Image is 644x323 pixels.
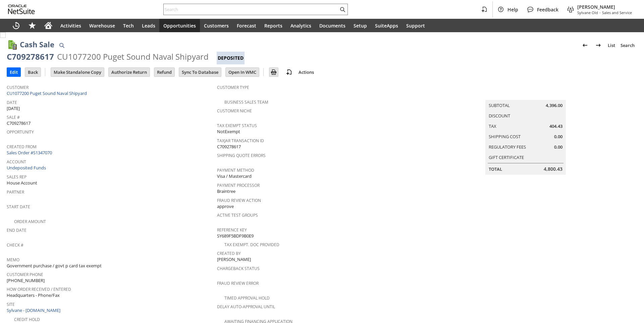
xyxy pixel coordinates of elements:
span: Government purchase / govt p card tax exempt [7,263,102,269]
caption: Summary [485,89,566,100]
a: Tax Exempt Status [217,123,257,128]
a: Customers [200,19,233,32]
a: Memo [7,257,19,263]
a: Customer [7,85,29,90]
input: Search [164,5,338,13]
a: Tax Exempt. Doc Provided [224,242,279,248]
a: Support [402,19,429,32]
span: 404.43 [549,123,562,129]
input: Sync To Database [179,68,221,76]
a: CU1077200 Puget Sound Naval Shipyard [7,90,89,96]
a: Customer Type [217,85,249,90]
svg: Shortcuts [28,21,36,30]
a: Payment Method [217,167,254,173]
a: Date [7,100,17,105]
input: Authorize Return [109,68,150,76]
a: Activities [56,19,85,32]
a: Shipping Quote Errors [217,153,266,158]
div: C709278617 [7,51,54,62]
h1: Cash Sale [20,39,54,50]
span: approve [217,203,234,210]
span: C709278617 [7,120,31,126]
a: Documents [315,19,350,32]
a: Check # [7,242,23,248]
a: Sylvane - [DOMAIN_NAME] [7,307,62,313]
a: Order Amount [14,219,46,224]
span: Sylvane Old [577,10,598,15]
a: TaxJar Transaction ID [217,138,264,144]
div: Deposited [217,52,245,64]
a: List [605,40,618,51]
span: Documents [319,22,345,29]
img: Previous [581,41,589,49]
span: 4,800.43 [544,166,562,172]
a: Regulatory Fees [489,144,526,150]
a: Leads [138,19,159,32]
a: Tech [119,19,138,32]
a: Customer Niche [217,108,252,114]
a: Credit Hold [14,317,40,322]
a: Reference Key [217,227,247,233]
a: Chargeback Status [217,266,260,271]
a: Fraud Review Error [217,280,259,286]
a: Delay Auto-Approval Until [217,304,275,310]
a: Actions [296,69,317,75]
span: 4,396.00 [546,102,562,109]
a: SuiteApps [371,19,402,32]
a: Discount [489,113,510,119]
a: Undeposited Funds [7,165,46,171]
a: Reports [260,19,286,32]
a: Payment Processor [217,182,260,188]
span: Reports [264,22,282,29]
a: How Order Received / Entered [7,286,71,292]
a: Created By [217,251,241,256]
span: Visa / Mastercard [217,173,252,179]
span: Leads [142,22,155,29]
span: 0.00 [554,133,562,140]
input: Make Standalone Copy [51,68,104,76]
a: Shipping Cost [489,133,521,140]
a: Fraud Review Action [217,198,261,203]
input: Edit [7,68,20,76]
a: Recent Records [8,19,24,32]
span: Support [406,22,425,29]
input: Refund [154,68,174,76]
span: [PERSON_NAME] [217,256,251,263]
input: Open In WMC [226,68,259,76]
a: Setup [350,19,371,32]
a: Forecast [233,19,260,32]
span: Customers [204,22,229,29]
span: Activities [60,22,81,29]
a: Analytics [286,19,315,32]
span: 0.00 [554,144,562,150]
a: Created From [7,144,37,150]
span: [PHONE_NUMBER] [7,277,45,284]
span: Braintree [217,188,235,195]
span: C709278617 [217,144,241,150]
svg: logo [8,5,35,14]
a: Opportunities [159,19,200,32]
a: Start Date [7,204,30,210]
a: Home [40,19,56,32]
a: Active Test Groups [217,212,258,218]
a: Sale # [7,114,20,120]
a: Site [7,302,15,307]
img: Next [594,41,602,49]
svg: Search [338,5,346,13]
svg: Recent Records [12,21,20,30]
a: Search [618,40,637,51]
a: Partner [7,189,24,195]
img: add-record.svg [285,68,293,76]
span: Feedback [537,6,558,13]
span: - [599,10,601,15]
span: [DATE] [7,105,20,112]
a: Sales Order #S1347070 [7,150,54,156]
a: Account [7,159,26,165]
span: House Account [7,180,37,186]
svg: Home [44,21,52,30]
a: Business Sales Team [224,99,268,105]
a: Tax [489,123,496,129]
img: Print [270,68,278,76]
a: Customer Phone [7,272,43,277]
span: Headquarters - Phone/Fax [7,292,60,299]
